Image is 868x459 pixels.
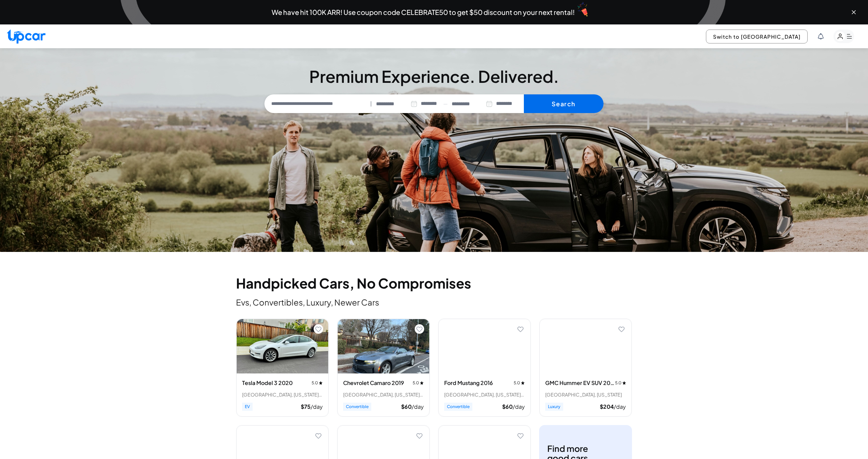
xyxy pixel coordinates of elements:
div: View details for Tesla Model 3 2020 [236,319,329,417]
span: EV [242,403,253,411]
button: Close banner [850,9,857,16]
span: Luxury [545,403,563,411]
h2: Handpicked Cars, No Compromises [236,276,632,290]
span: 5.0 [312,380,323,386]
span: $ 60 [401,403,412,410]
img: Upcar Logo [7,29,45,44]
img: Chevrolet Camaro 2019 [338,319,429,373]
h3: Chevrolet Camaro 2019 [343,379,404,387]
button: Add to favorites [516,431,525,440]
span: — [443,100,448,108]
span: $ 75 [301,403,311,410]
img: star [622,381,626,385]
span: /day [614,403,626,410]
button: Add to favorites [516,324,525,334]
h3: Ford Mustang 2016 [444,379,493,387]
span: 5.0 [514,380,525,386]
button: Add to favorites [415,324,424,334]
div: [GEOGRAPHIC_DATA], [US_STATE] • 11 trips [242,391,323,398]
span: Convertible [444,403,472,411]
h3: GMC Hummer EV SUV 2024 [545,379,615,387]
div: View details for GMC Hummer EV SUV 2024 [539,319,632,417]
img: star [521,381,525,385]
button: Add to favorites [415,431,424,440]
div: [GEOGRAPHIC_DATA], [US_STATE] [545,391,626,398]
button: Add to favorites [617,324,626,334]
span: $ 204 [600,403,614,410]
h3: Tesla Model 3 2020 [242,379,293,387]
button: Switch to [GEOGRAPHIC_DATA] [706,30,808,43]
h3: Premium Experience. Delivered. [264,67,604,86]
div: View details for Chevrolet Camaro 2019 [337,319,430,417]
img: star [319,381,323,385]
img: Ford Mustang 2016 [439,319,530,373]
img: star [420,381,424,385]
span: $ 60 [502,403,513,410]
div: [GEOGRAPHIC_DATA], [US_STATE] • 1 trips [343,391,424,398]
span: /day [311,403,323,410]
div: [GEOGRAPHIC_DATA], [US_STATE] • 2 trips [444,391,525,398]
img: GMC Hummer EV SUV 2024 [540,319,631,373]
p: Evs, Convertibles, Luxury, Newer Cars [236,297,632,308]
span: We have hit 100K ARR! Use coupon code CELEBRATE50 to get $50 discount on your next rental! [272,9,575,16]
span: /day [412,403,424,410]
span: 5.0 [615,380,626,386]
img: Tesla Model 3 2020 [237,319,328,373]
span: 5.0 [413,380,424,386]
div: View details for Ford Mustang 2016 [438,319,531,417]
button: Add to favorites [314,431,323,440]
span: /day [513,403,525,410]
span: | [370,100,372,108]
span: Convertible [343,403,371,411]
button: Add to favorites [314,324,323,334]
button: Search [524,94,604,113]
